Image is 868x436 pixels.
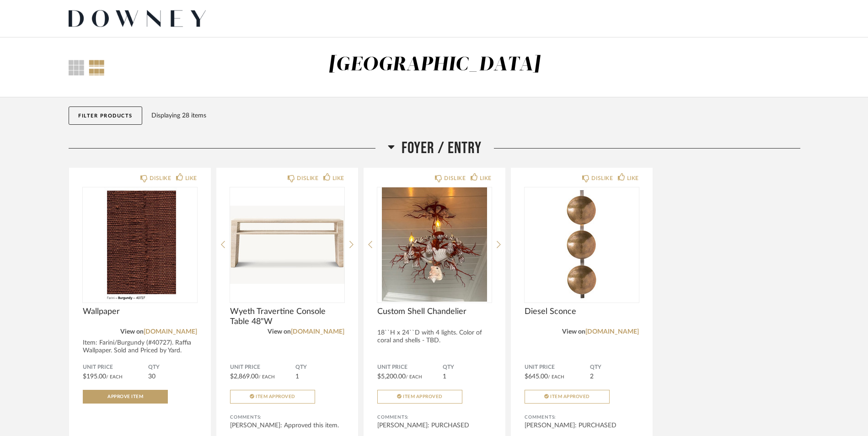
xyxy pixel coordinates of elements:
div: LIKE [185,174,197,183]
span: QTY [443,364,492,371]
img: undefined [525,187,639,302]
div: DISLIKE [591,174,613,183]
div: Displaying 28 items [151,111,796,121]
span: Approve Item [107,394,143,399]
span: View on [562,329,585,335]
span: 1 [295,373,299,380]
button: Approve Item [83,390,168,404]
span: Diesel Sconce [525,307,639,317]
a: [DOMAIN_NAME] [144,329,197,335]
span: $5,200.00 [377,373,406,380]
div: [PERSON_NAME]: PURCHASED [377,421,492,430]
img: undefined [230,187,344,302]
span: Item Approved [403,394,443,399]
span: Unit Price [525,364,590,371]
span: $645.00 [525,373,548,380]
span: Wyeth Travertine Console Table 48"W [230,307,344,327]
span: 30 [148,373,155,380]
span: / Each [106,375,123,379]
button: Item Approved [377,390,462,404]
div: Comments: [377,413,492,422]
img: 9533fd8b-ef45-4c0c-82f3-afe78749b34f.png [69,0,206,37]
span: Unit Price [83,364,148,371]
div: DISLIKE [150,174,171,183]
div: [PERSON_NAME]: PURCHASED [525,421,639,430]
span: QTY [590,364,639,371]
button: Item Approved [230,390,315,404]
div: [PERSON_NAME]: Approved this item. [230,421,344,430]
span: View on [268,329,291,335]
div: [GEOGRAPHIC_DATA] [328,55,540,74]
span: / Each [258,375,275,379]
span: Foyer / Entry [402,138,482,158]
div: LIKE [332,174,344,183]
span: $195.00 [83,373,106,380]
div: LIKE [627,174,639,183]
a: [DOMAIN_NAME] [585,329,639,335]
span: $2,869.00 [230,373,258,380]
span: Item Approved [256,394,295,399]
div: Comments: [525,413,639,422]
div: Item: Farini/Burgundy (#40727). Raffia Wallpaper. Sold and Priced by Yard. [83,339,197,355]
div: DISLIKE [444,174,466,183]
div: Comments: [230,413,344,422]
span: QTY [148,364,197,371]
img: undefined [377,187,492,302]
span: Wallpaper [83,307,197,317]
span: Item Approved [550,394,590,399]
button: Filter Products [69,106,142,125]
button: Item Approved [525,390,610,404]
span: View on [120,329,144,335]
div: LIKE [480,174,492,183]
div: 18``H x 24``D with 4 lights. Color of coral and shells - TBD. [377,329,492,345]
span: Unit Price [230,364,295,371]
img: undefined [83,187,197,302]
div: DISLIKE [297,174,318,183]
span: 1 [443,373,446,380]
span: / Each [406,375,422,379]
span: 2 [590,373,594,380]
span: Custom Shell Chandelier [377,307,492,317]
span: Unit Price [377,364,443,371]
span: / Each [548,375,564,379]
a: [DOMAIN_NAME] [291,329,344,335]
span: QTY [295,364,344,371]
